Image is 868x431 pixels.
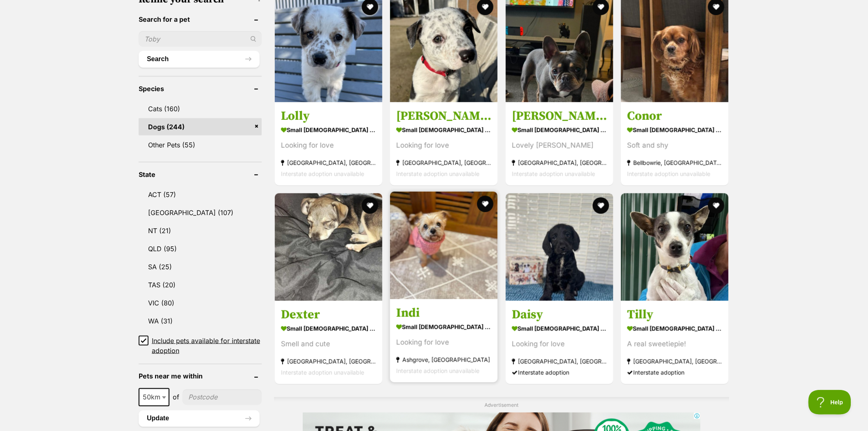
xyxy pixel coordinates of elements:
[139,31,262,47] input: Toby
[139,392,169,403] span: 50km
[152,336,262,355] span: Include pets available for interstate adoption
[281,339,376,350] div: Smell and cute
[627,323,722,335] strong: small [DEMOGRAPHIC_DATA] Dog
[281,369,364,376] span: Interstate adoption unavailable
[627,339,722,350] div: A real sweetiepie!
[139,294,262,312] a: VIC (80)
[512,307,607,323] h3: Daisy
[396,321,491,333] strong: small [DEMOGRAPHIC_DATA] Dog
[139,276,262,293] a: TAS (20)
[139,240,262,257] a: QLD (95)
[390,102,498,186] a: [PERSON_NAME] small [DEMOGRAPHIC_DATA] Dog Looking for love [GEOGRAPHIC_DATA], [GEOGRAPHIC_DATA] ...
[139,373,262,380] header: Pets near me within
[621,301,729,384] a: Tilly small [DEMOGRAPHIC_DATA] Dog A real sweetiepie! [GEOGRAPHIC_DATA], [GEOGRAPHIC_DATA] Inters...
[390,299,498,383] a: Indi small [DEMOGRAPHIC_DATA] Dog Looking for love Ashgrove, [GEOGRAPHIC_DATA] Interstate adoptio...
[512,323,607,335] strong: small [DEMOGRAPHIC_DATA] Dog
[139,312,262,330] a: WA (31)
[506,193,613,301] img: Daisy - Poodle (Toy) x Dachshund Dog
[362,197,378,214] button: favourite
[390,192,498,299] img: Indi - Australian Silky Terrier Dog
[512,367,607,378] div: Interstate adoption
[281,124,376,136] strong: small [DEMOGRAPHIC_DATA] Dog
[627,170,710,177] span: Interstate adoption unavailable
[281,140,376,151] div: Looking for love
[281,157,376,168] strong: [GEOGRAPHIC_DATA], [GEOGRAPHIC_DATA]
[506,301,613,384] a: Daisy small [DEMOGRAPHIC_DATA] Dog Looking for love [GEOGRAPHIC_DATA], [GEOGRAPHIC_DATA] Intersta...
[512,140,607,151] div: Lovely [PERSON_NAME]
[477,196,494,212] button: favourite
[275,193,382,301] img: Dexter - Fox Terrier (Miniature) Dog
[281,307,376,323] h3: Dexter
[512,108,607,124] h3: [PERSON_NAME]
[173,392,179,402] span: of
[275,102,382,186] a: Lolly small [DEMOGRAPHIC_DATA] Dog Looking for love [GEOGRAPHIC_DATA], [GEOGRAPHIC_DATA] Intersta...
[281,170,364,177] span: Interstate adoption unavailable
[183,390,262,405] input: postcode
[139,85,262,92] header: Species
[396,124,491,136] strong: small [DEMOGRAPHIC_DATA] Dog
[139,258,262,275] a: SA (25)
[593,197,609,214] button: favourite
[627,367,722,378] div: Interstate adoption
[396,157,491,168] strong: [GEOGRAPHIC_DATA], [GEOGRAPHIC_DATA]
[139,388,169,406] span: 50km
[627,124,722,136] strong: small [DEMOGRAPHIC_DATA] Dog
[627,108,722,124] h3: Conor
[627,356,722,367] strong: [GEOGRAPHIC_DATA], [GEOGRAPHIC_DATA]
[139,186,262,203] a: ACT (57)
[396,140,491,151] div: Looking for love
[396,108,491,124] h3: [PERSON_NAME]
[627,307,722,323] h3: Tilly
[512,170,595,177] span: Interstate adoption unavailable
[281,323,376,335] strong: small [DEMOGRAPHIC_DATA] Dog
[139,204,262,221] a: [GEOGRAPHIC_DATA] (107)
[396,367,480,374] span: Interstate adoption unavailable
[627,157,722,168] strong: Bellbowrie, [GEOGRAPHIC_DATA]
[139,222,262,239] a: NT (21)
[139,171,262,178] header: State
[396,337,491,348] div: Looking for love
[708,197,724,214] button: favourite
[139,51,260,67] button: Search
[139,336,262,355] a: Include pets available for interstate adoption
[512,157,607,168] strong: [GEOGRAPHIC_DATA], [GEOGRAPHIC_DATA]
[139,16,262,23] header: Search for a pet
[281,108,376,124] h3: Lolly
[512,339,607,350] div: Looking for love
[281,356,376,367] strong: [GEOGRAPHIC_DATA], [GEOGRAPHIC_DATA]
[139,410,260,427] button: Update
[139,100,262,117] a: Cats (160)
[396,170,480,177] span: Interstate adoption unavailable
[627,140,722,151] div: Soft and shy
[621,193,729,301] img: Tilly - Jack Russell Terrier Dog
[396,305,491,321] h3: Indi
[506,102,613,186] a: [PERSON_NAME] small [DEMOGRAPHIC_DATA] Dog Lovely [PERSON_NAME] [GEOGRAPHIC_DATA], [GEOGRAPHIC_DA...
[512,124,607,136] strong: small [DEMOGRAPHIC_DATA] Dog
[809,390,852,415] iframe: Help Scout Beacon - Open
[396,354,491,365] strong: Ashgrove, [GEOGRAPHIC_DATA]
[275,301,382,384] a: Dexter small [DEMOGRAPHIC_DATA] Dog Smell and cute [GEOGRAPHIC_DATA], [GEOGRAPHIC_DATA] Interstat...
[512,356,607,367] strong: [GEOGRAPHIC_DATA], [GEOGRAPHIC_DATA]
[139,118,262,135] a: Dogs (244)
[139,136,262,154] a: Other Pets (55)
[621,102,729,186] a: Conor small [DEMOGRAPHIC_DATA] Dog Soft and shy Bellbowrie, [GEOGRAPHIC_DATA] Interstate adoption...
